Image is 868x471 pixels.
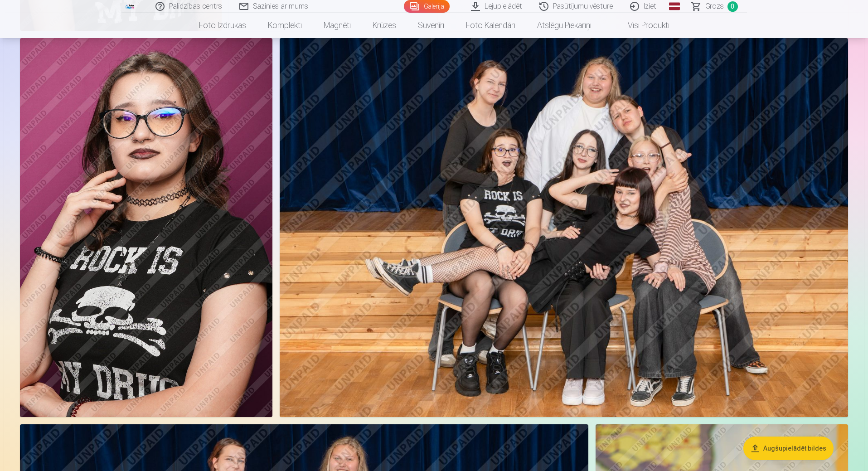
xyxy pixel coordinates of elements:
[313,13,362,38] a: Magnēti
[602,13,680,38] a: Visi produkti
[188,13,257,38] a: Foto izdrukas
[727,1,738,12] span: 0
[362,13,407,38] a: Krūzes
[455,13,526,38] a: Foto kalendāri
[407,13,455,38] a: Suvenīri
[743,437,834,460] button: Augšupielādēt bildes
[257,13,313,38] a: Komplekti
[125,4,135,9] img: /fa1
[705,1,724,12] span: Grozs
[526,13,602,38] a: Atslēgu piekariņi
